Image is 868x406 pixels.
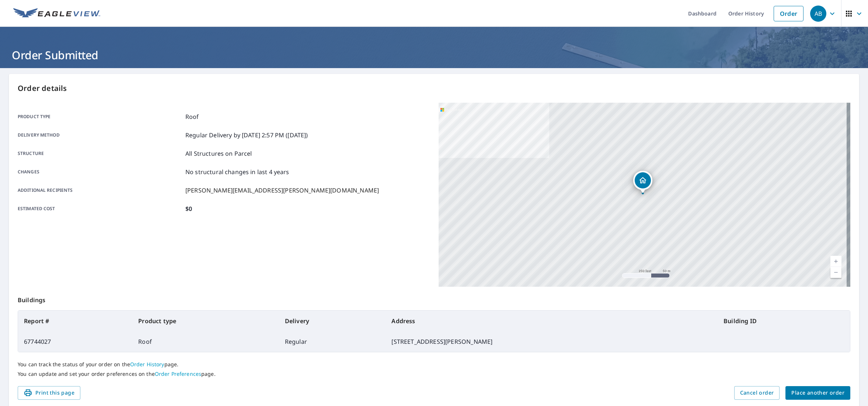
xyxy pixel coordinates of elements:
[18,83,850,94] p: Order details
[24,388,74,398] span: Print this page
[132,311,279,331] th: Product type
[132,331,279,352] td: Roof
[785,386,850,400] button: Place another order
[740,388,774,398] span: Cancel order
[18,361,850,368] p: You can track the status of your order on the page.
[18,386,80,400] button: Print this page
[185,131,308,140] p: Regular Delivery by [DATE] 2:57 PM ([DATE])
[279,311,386,331] th: Delivery
[18,204,182,213] p: Estimated cost
[791,388,844,398] span: Place another order
[718,311,850,331] th: Building ID
[633,171,652,194] div: Dropped pin, building 1, Residential property, 5442 Rutland Dr Yorba Linda, CA 92886
[130,361,164,368] a: Order History
[18,311,132,331] th: Report #
[18,287,850,310] p: Buildings
[774,6,803,21] a: Order
[18,149,182,158] p: Structure
[9,47,859,63] h1: Order Submitted
[830,256,841,267] a: Current Level 17, Zoom In
[185,149,252,158] p: All Structures on Parcel
[386,331,718,352] td: [STREET_ADDRESS][PERSON_NAME]
[18,167,182,176] p: Changes
[18,112,182,121] p: Product type
[13,8,100,19] img: EV Logo
[185,204,192,213] p: $0
[18,371,850,377] p: You can update and set your order preferences on the page.
[18,186,182,195] p: Additional recipients
[734,386,780,400] button: Cancel order
[279,331,386,352] td: Regular
[185,112,199,121] p: Roof
[185,167,289,176] p: No structural changes in last 4 years
[830,267,841,278] a: Current Level 17, Zoom Out
[185,186,379,195] p: [PERSON_NAME][EMAIL_ADDRESS][PERSON_NAME][DOMAIN_NAME]
[155,370,201,377] a: Order Preferences
[18,331,132,352] td: 67744027
[386,311,718,331] th: Address
[810,6,826,22] div: AB
[18,131,182,140] p: Delivery method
